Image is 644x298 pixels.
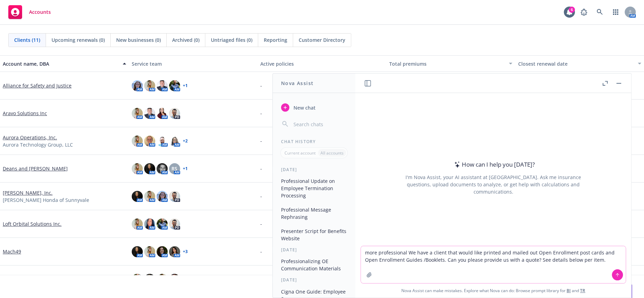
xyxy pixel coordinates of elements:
[169,191,180,202] img: photo
[389,60,505,67] div: Total premiums
[169,246,180,257] img: photo
[273,167,355,173] div: [DATE]
[144,108,155,119] img: photo
[144,163,155,174] img: photo
[157,108,168,119] img: photo
[132,246,143,257] img: photo
[3,165,68,172] a: Deans and [PERSON_NAME]
[132,191,143,202] img: photo
[211,36,252,44] span: Untriaged files (0)
[144,246,155,257] img: photo
[258,55,386,72] button: Active policies
[273,277,355,283] div: [DATE]
[157,136,168,147] img: photo
[144,274,155,285] img: photo
[396,174,590,195] div: I'm Nova Assist, your AI assistant at [GEOGRAPHIC_DATA]. Ask me insurance questions, upload docum...
[169,136,180,147] img: photo
[183,167,188,171] a: + 1
[3,110,47,117] a: Aravo Solutions Inc
[569,7,575,13] div: 6
[260,110,262,117] span: -
[183,250,188,254] a: + 3
[157,218,168,230] img: photo
[278,101,350,114] button: New chat
[157,274,168,285] img: photo
[260,60,384,67] div: Active policies
[278,225,350,244] button: Presenter Script for Benefits Website
[132,163,143,174] img: photo
[260,82,262,89] span: -
[292,119,347,129] input: Search chats
[567,288,571,294] a: BI
[580,288,585,294] a: TR
[171,165,177,172] span: RS
[3,220,62,227] a: Loft Orbital Solutions Inc.
[260,137,262,145] span: -
[577,5,591,19] a: Report a Bug
[144,80,155,91] img: photo
[157,163,168,174] img: photo
[132,136,143,147] img: photo
[3,60,119,67] div: Account name, DBA
[14,36,40,44] span: Clients (11)
[278,175,350,201] button: Professional Update on Employee Termination Processing
[29,9,51,15] span: Accounts
[593,5,607,19] a: Search
[144,218,155,230] img: photo
[260,165,262,172] span: -
[183,139,188,143] a: + 2
[518,60,634,67] div: Closest renewal date
[169,108,180,119] img: photo
[144,136,155,147] img: photo
[260,248,262,255] span: -
[132,218,143,230] img: photo
[6,2,54,22] a: Accounts
[132,60,255,67] div: Service team
[169,80,180,91] img: photo
[260,220,262,227] span: -
[284,150,316,156] p: Current account
[169,274,180,285] img: photo
[157,246,168,257] img: photo
[183,84,188,88] a: + 1
[116,36,161,44] span: New businesses (0)
[144,191,155,202] img: photo
[264,36,287,44] span: Reporting
[169,218,180,230] img: photo
[3,189,53,196] a: [PERSON_NAME], Inc.
[299,36,345,44] span: Customer Directory
[172,36,199,44] span: Archived (0)
[278,204,350,223] button: Professional Message Rephrasing
[3,248,21,255] a: Mach49
[3,82,72,89] a: Alliance for Safety and Justice
[260,193,262,200] span: -
[157,191,168,202] img: photo
[281,80,314,87] h1: Nova Assist
[132,108,143,119] img: photo
[273,247,355,253] div: [DATE]
[273,139,355,145] div: Chat History
[52,36,105,44] span: Upcoming renewals (0)
[129,55,258,72] button: Service team
[609,5,623,19] a: Switch app
[515,55,644,72] button: Closest renewal date
[452,160,535,169] div: How can I help you [DATE]?
[157,80,168,91] img: photo
[361,246,626,283] textarea: more professional We have a client that would like printed and mailed out Open Enrollment post ca...
[386,55,515,72] button: Total premiums
[3,196,89,204] span: [PERSON_NAME] Honda of Sunnyvale
[358,283,628,298] span: Nova Assist can make mistakes. Explore what Nova can do: Browse prompt library for and
[132,80,143,91] img: photo
[132,274,143,285] img: photo
[320,150,344,156] p: All accounts
[292,104,316,111] span: New chat
[3,134,57,141] a: Aurora Operations, Inc.
[3,141,73,148] span: Aurora Technology Group, LLC
[278,255,350,274] button: Professionalizing OE Communication Materials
